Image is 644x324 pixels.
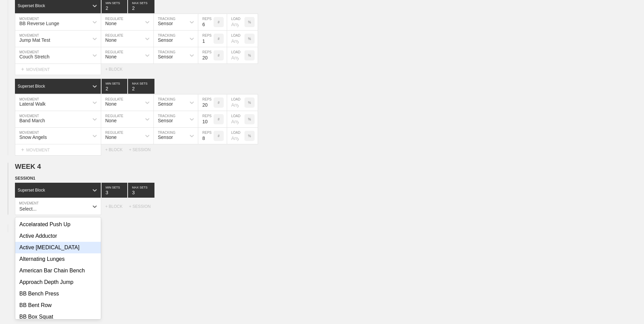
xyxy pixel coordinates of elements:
[610,291,644,324] iframe: Chat Widget
[128,79,154,94] input: None
[15,163,41,170] span: WEEK 4
[248,20,251,24] p: %
[18,188,45,193] div: Superset Block
[19,134,47,140] div: Snow Angels
[248,134,251,138] p: %
[218,101,220,105] p: #
[15,311,101,323] div: BB Box Squat
[15,219,101,230] div: Accelarated Push Up
[218,37,220,41] p: #
[248,37,251,41] p: %
[15,230,101,242] div: Active Adductor
[105,101,116,107] div: None
[248,54,251,57] p: %
[105,54,116,59] div: None
[105,204,129,209] div: + BLOCK
[158,134,173,140] div: Sensor
[158,118,173,123] div: Sensor
[19,101,45,107] div: Lateral Walk
[18,84,45,89] div: Superset Block
[227,47,244,64] input: Any
[129,204,156,209] div: + SESSION
[19,118,45,123] div: Band March
[158,54,173,59] div: Sensor
[15,144,101,156] div: MOVEMENT
[15,300,101,311] div: BB Bent Row
[227,14,244,30] input: Any
[248,101,251,105] p: %
[15,64,101,75] div: MOVEMENT
[227,94,244,111] input: Any
[129,147,156,152] div: + SESSION
[105,67,129,72] div: + BLOCK
[218,54,220,57] p: #
[227,128,244,144] input: Any
[19,21,59,26] div: BB Reverse Lunge
[218,118,220,121] p: #
[158,21,173,26] div: Sensor
[218,20,220,24] p: #
[19,37,50,43] div: Jump Mat Test
[105,37,116,43] div: None
[15,242,101,253] div: Active [MEDICAL_DATA]
[15,226,18,232] span: +
[15,276,101,288] div: Approach Depth Jump
[21,147,24,152] span: +
[105,118,116,123] div: None
[19,54,50,59] div: Couch Stretch
[15,224,47,232] div: WEEK 5
[105,134,116,140] div: None
[15,253,101,265] div: Alternating Lunges
[227,111,244,127] input: Any
[248,118,251,121] p: %
[128,183,154,198] input: None
[227,31,244,47] input: Any
[15,176,35,181] span: SESSION 1
[105,21,116,26] div: None
[18,3,45,8] div: Superset Block
[158,37,173,43] div: Sensor
[21,66,24,72] span: +
[105,147,129,152] div: + BLOCK
[158,101,173,107] div: Sensor
[218,134,220,138] p: #
[15,288,101,300] div: BB Bench Press
[15,265,101,276] div: American Bar Chain Bench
